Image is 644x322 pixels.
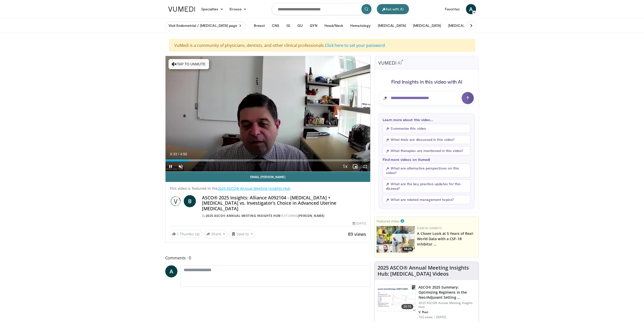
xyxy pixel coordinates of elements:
[206,214,280,218] a: 2025 ASCO® Annual Meeting Insights Hub
[169,59,209,69] button: Tap to unmute
[348,231,366,237] span: 89 views
[445,21,479,31] button: [MEDICAL_DATA]
[321,21,346,31] button: Head/Neck
[204,230,227,238] button: Share
[378,78,475,85] h4: Find Insights in this video with AI
[360,161,370,172] button: Fullscreen
[170,152,177,156] span: 0:33
[165,265,177,277] a: A
[170,230,202,238] a: 1 Thumbs Up
[378,91,475,105] input: Question for AI
[378,285,475,319] a: 20:10 ASCO® 2025 Summary: Optimizing Regimens in the Neo/Adjuvant Setting … 2025 ASCO® Annual Mee...
[165,172,370,182] a: Email [PERSON_NAME]
[184,195,196,207] a: B
[165,159,370,161] div: Progress Bar
[352,221,366,226] div: [DATE]
[272,3,373,15] input: Search topics, interventions
[419,315,433,319] p: 102 views
[170,195,182,207] img: 2025 ASCO® Annual Meeting Insights Hub
[419,301,475,309] p: 2025 ASCO® Annual Meeting Insights Hub
[383,157,470,162] p: Find more videos on Vumedi
[383,164,470,177] button: What are alternative perspectives on this video?
[347,21,374,31] button: Hematology
[377,226,414,253] img: 93c22cae-14d1-47f0-9e4a-a244e824b022.png.150x105_q85_crop-smart_upscale.jpg
[383,118,470,122] p: Learn more about this video...
[198,4,227,14] a: Specialties
[436,315,446,319] p: [DATE]
[202,195,366,212] h4: ASCO® 2025 Insights: Alliance A092104 - [MEDICAL_DATA] + [MEDICAL_DATA] vs. Investigator’s Choice...
[419,310,475,314] p: V. Ravi
[307,21,320,31] button: GYN
[417,231,474,247] a: A Closer Look at 5 Years of Real-World Data with a CSF-1R inhibitor …
[377,4,409,14] button: Ask with AI
[378,265,475,277] h4: 2025 ASCO® Annual Meeting Insights Hub: [MEDICAL_DATA] Videos
[218,186,290,191] a: 2025 ASCO® Annual Meeting Insights Hub
[434,315,435,319] div: ·
[417,226,441,230] a: Daiichi-Sankyo
[294,21,306,31] button: GU
[350,161,360,172] button: Enable picture-in-picture mode
[229,230,255,238] button: Save to
[170,186,366,191] p: This video is featured in the
[251,21,267,31] button: Breast
[401,304,413,309] span: 20:10
[466,4,476,14] a: A
[283,21,293,31] button: GI
[378,60,403,65] img: vumedi-ai-logo.svg
[165,255,371,261] span: Comments 0
[383,179,470,193] button: What are the key practice updates for this disease?
[340,161,350,172] button: Playback Rate
[383,135,470,144] button: What trials are discussed in this video?
[165,161,176,172] button: Pause
[383,124,470,133] button: Summarize this video
[442,4,463,14] a: Favorites
[269,21,282,31] button: CNS
[176,161,186,172] button: Unmute
[298,214,325,218] a: [PERSON_NAME]
[383,195,470,204] button: What are related management topics?
[383,146,470,155] button: What therapies are mentioned in this video?
[165,21,246,30] a: Visit Endometrial / [MEDICAL_DATA] page
[168,7,195,12] img: VuMedi Logo
[180,152,187,156] span: 4:50
[325,43,385,48] a: Click here to set your password
[402,247,413,251] span: 06:25
[165,56,370,172] video-js: Video Player
[177,232,179,236] span: 1
[178,152,179,156] span: /
[169,39,475,52] div: VuMedi is a community of physicians, dentists, and other clinical professionals.
[410,21,444,31] button: [MEDICAL_DATA]
[226,4,250,14] a: Browse
[377,226,414,253] a: 06:25
[375,21,409,31] button: [MEDICAL_DATA]
[419,285,475,300] h3: ASCO® 2025 Summary: Optimizing Regimens in the Neo/Adjuvant Setting …
[202,214,366,218] div: By FEATURING
[377,219,400,223] small: Featured Video
[378,285,415,311] img: 8e5e1646-6053-4600-83c4-3776434fdef3.150x105_q85_crop-smart_upscale.jpg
